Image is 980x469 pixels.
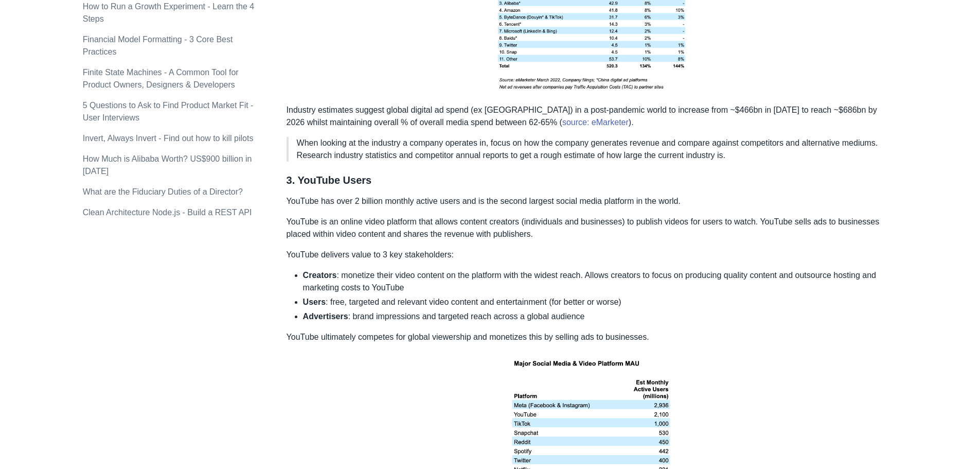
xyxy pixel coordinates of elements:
a: Financial Model Formatting - 3 Core Best Practices [83,35,233,56]
p: YouTube ultimately competes for global viewership and monetizes this by selling ads to businesses. [287,331,898,343]
h3: 3. YouTube Users [287,174,898,187]
li: : monetize their video content on the platform with the widest reach. Allows creators to focus on... [303,269,898,294]
a: Finite State Machines - A Common Tool for Product Owners, Designers & Developers [83,68,239,89]
p: YouTube has over 2 billion monthly active users and is the second largest social media platform i... [287,195,898,207]
p: YouTube is an online video platform that allows content creators (individuals and businesses) to ... [287,216,898,240]
a: 5 Questions to Ask to Find Product Market Fit - User Interviews [83,101,254,122]
strong: Creators [303,271,337,280]
a: How Much is Alibaba Worth? US$900 billion in [DATE] [83,154,252,176]
strong: Users [303,298,326,306]
li: : brand impressions and targeted reach across a global audience [303,310,898,323]
p: YouTube delivers value to 3 key stakeholders: [287,249,898,261]
a: Clean Architecture Node.js - Build a REST API [83,208,252,217]
a: Invert, Always Invert - Find out how to kill pilots [83,134,254,143]
p: Industry estimates suggest global digital ad spend (ex [GEOGRAPHIC_DATA]) in a post-pandemic worl... [287,104,898,129]
a: source: eMarketer [562,118,629,127]
p: When looking at the industry a company operates in, focus on how the company generates revenue an... [297,137,889,162]
strong: Advertisers [303,312,348,321]
a: How to Run a Growth Experiment - Learn the 4 Steps [83,2,255,23]
a: What are the Fiduciary Duties of a Director? [83,187,243,196]
li: : free, targeted and relevant video content and entertainment (for better or worse) [303,296,898,308]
